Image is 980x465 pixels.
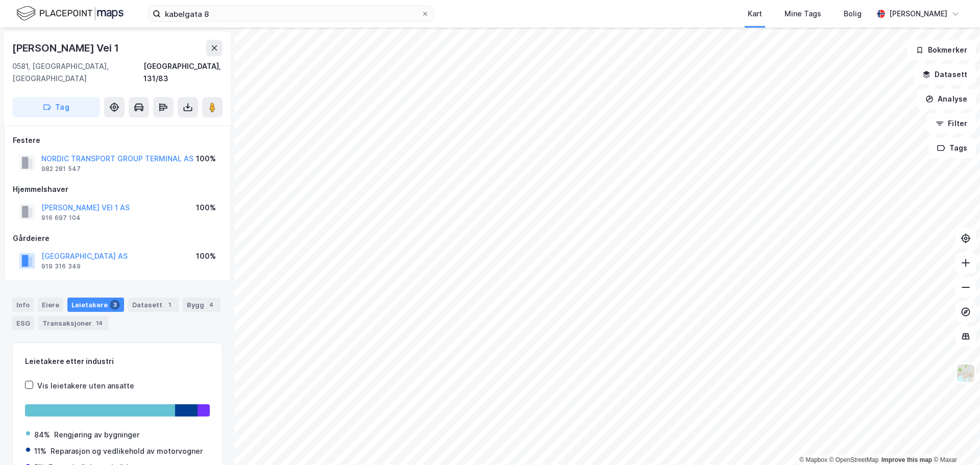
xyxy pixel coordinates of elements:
div: [PERSON_NAME] Vei 1 [12,40,121,56]
div: Reparasjon og vedlikehold av motorvogner [51,445,203,457]
div: 14 [94,318,105,328]
div: 100% [196,153,216,165]
button: Filter [927,113,976,134]
div: 100% [196,202,216,214]
div: ESG [12,316,34,330]
img: Z [956,363,975,383]
div: 982 281 547 [41,165,81,173]
div: 1 [164,300,175,310]
div: 0581, [GEOGRAPHIC_DATA], [GEOGRAPHIC_DATA] [12,60,143,85]
div: Vis leietakere uten ansatte [37,380,134,392]
div: Bygg [183,298,220,312]
div: Gårdeiere [13,232,222,244]
div: Bolig [844,8,862,20]
div: 4 [206,300,216,310]
div: Festere [13,134,222,146]
a: Improve this map [881,456,932,463]
button: Tag [12,97,100,117]
div: Datasett [128,298,179,312]
div: Eiere [38,298,63,312]
div: 100% [196,250,216,262]
div: [PERSON_NAME] [889,8,947,20]
button: Bokmerker [907,40,976,60]
div: Mine Tags [785,8,821,20]
a: OpenStreetMap [829,456,879,463]
div: [GEOGRAPHIC_DATA], 131/83 [143,60,223,85]
div: 3 [110,300,120,310]
div: 919 316 349 [41,262,81,271]
div: Transaksjoner [38,316,109,330]
div: Leietakere [67,298,124,312]
div: 916 697 104 [41,214,81,222]
div: Kontrollprogram for chat [929,416,980,465]
div: Info [12,298,34,312]
button: Tags [928,138,976,158]
div: Leietakere etter industri [25,355,210,368]
div: 84% [34,429,50,441]
div: Kart [748,8,762,20]
img: logo.f888ab2527a4732fd821a326f86c7f29.svg [16,5,124,22]
div: Hjemmelshaver [13,183,222,195]
button: Datasett [914,64,976,85]
input: Søk på adresse, matrikkel, gårdeiere, leietakere eller personer [161,6,421,21]
div: Rengjøring av bygninger [54,429,139,441]
div: 11% [34,445,46,457]
a: Mapbox [799,456,827,463]
button: Analyse [917,89,976,109]
iframe: Chat Widget [929,416,980,465]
